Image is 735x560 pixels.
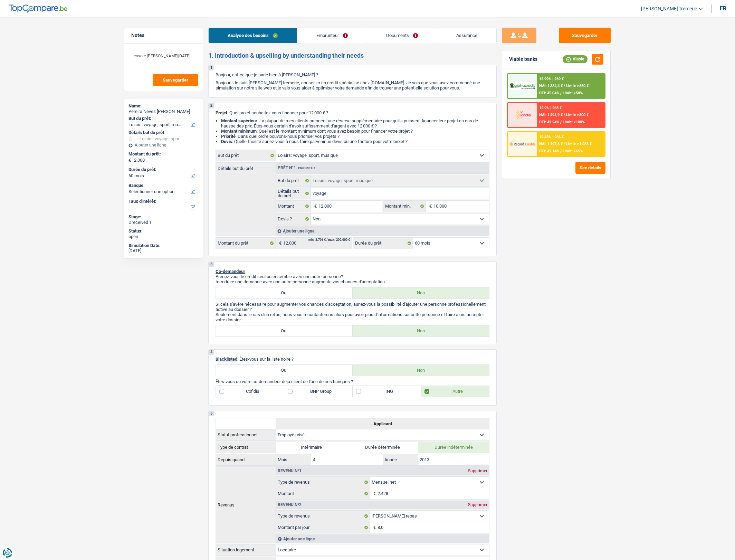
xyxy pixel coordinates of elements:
span: / [564,142,565,146]
li: : Quelle facilité auriez-vous à nous faire parvenir un devis ou une facture pour votre projet ? [221,139,489,144]
th: Revenus [216,466,276,543]
span: [PERSON_NAME].tremerie [641,6,697,12]
span: Co-demandeur [216,269,245,274]
label: Intérimaire [276,442,347,453]
label: Type de revenus [276,511,370,522]
span: Limit: >800 € [566,113,589,117]
label: Autre [421,386,489,397]
label: Montant par jour [276,522,370,533]
label: Montant [276,201,311,212]
th: Statut professionnel [216,429,276,440]
p: : Quel projet souhaitez-vous financer pour 12 000 € ? [216,110,489,115]
label: Montant [276,488,370,499]
span: Blacklisted [216,357,237,362]
p: Bonjour ! Je suis [PERSON_NAME].tremerie, conseiller en crédit spécialisé chez [DOMAIN_NAME]. Je ... [216,80,489,91]
span: € [128,158,131,163]
div: 1 [209,65,214,70]
strong: Priorité [221,134,236,139]
div: Viable banks [509,56,537,62]
span: / [560,149,562,153]
label: Non [353,287,489,298]
div: 12.9% | 268 € [539,106,562,110]
div: Revenu nº1 [276,469,303,473]
span: € [370,488,378,499]
div: Pereira Neves [PERSON_NAME] [128,109,199,114]
span: Sauvegarder [163,78,188,82]
label: Devis ? [276,213,311,225]
span: Limit: <100% [563,120,585,124]
label: Durée du prêt: [128,167,197,172]
label: But du prêt [216,150,276,161]
button: See details [575,162,605,174]
span: / [564,84,565,88]
label: But du prêt: [128,116,197,121]
a: Emprunteur [297,28,366,43]
li: : Quel est le montant minimum dont vous avez besoin pour financer votre projet ? [221,129,489,134]
label: Taux d'intérêt: [128,199,197,204]
label: BNP Group [284,386,353,397]
div: Name: [128,103,199,109]
p: Introduire une demande avec une autre personne augmente vos chances d'acceptation. [216,279,489,284]
span: NAI: 1 497,3 € [539,142,563,146]
span: DTI: 42.24% [539,120,559,124]
span: Limit: <50% [563,91,583,95]
span: NAI: 1 334,4 € [539,84,563,88]
div: open [128,234,199,239]
label: Type de revenus [276,477,370,488]
label: Détails but du prêt [276,188,311,199]
label: ING [353,386,421,397]
a: Documents [367,28,437,43]
input: MM [311,454,383,465]
img: TopCompare Logo [9,4,67,13]
label: Durée indéterminée [418,442,489,453]
label: Non [353,365,489,376]
div: Ajouter une ligne [276,226,489,236]
label: Détails but du prêt [216,163,276,171]
label: Cofidis [216,386,284,397]
label: Non [353,325,489,336]
div: 2 [209,103,214,108]
span: Devis [221,139,232,144]
span: Limit: >850 € [566,84,589,88]
a: Assurance [437,28,496,43]
div: Revenu nº2 [276,503,303,507]
span: DTI: 42.14% [539,149,559,153]
div: Status: [128,228,199,234]
a: Analyse des besoins [209,28,297,43]
li: : La plupart de mes clients prennent une réserve supplémentaire pour qu'ils puissent financer leu... [221,118,489,129]
label: Montant du prêt [216,238,276,249]
div: Stage: [128,214,199,220]
div: fr [720,5,726,12]
img: AlphaCredit [509,82,535,90]
div: Supprimer [466,469,489,473]
h5: Notes [131,32,196,38]
p: Bonjour, est-ce que je parle bien à [PERSON_NAME] ? [216,72,489,77]
div: Supprimer [466,503,489,507]
div: Détails but du prêt [128,130,199,135]
div: Simulation Date: [128,243,199,248]
strong: Montant minimum [221,129,257,134]
label: Oui [216,325,353,336]
div: Viable [563,55,588,63]
label: Durée déterminée [347,442,418,453]
span: - Priorité 1 [296,166,316,170]
p: : Êtes-vous sur la liste noire ? [216,357,489,362]
label: Durée du prêt: [353,238,413,249]
p: Si cela s'avère nécessaire pour augmenter vos chances d'acceptation, auriez-vous la possibilité d... [216,302,489,312]
p: Seulement dans le cas d'un refus, nous vous recontacterons alors pour avoir plus d'informations s... [216,312,489,322]
div: Ajouter une ligne [128,143,199,148]
div: [DATE] [128,248,199,254]
li: : Dans quel ordre pouvons-nous prioriser vos projets ? [221,134,489,139]
div: 12.99% | 269 € [539,77,564,81]
div: 5 [209,411,214,416]
h2: 1. Introduction & upselling by understanding their needs [208,52,497,59]
label: Banque: [128,183,197,188]
label: But du prêt [276,175,311,186]
div: 4 [209,350,214,355]
input: AAAA [418,454,489,465]
span: € [311,201,318,212]
span: Projet [216,110,227,115]
span: / [560,91,562,95]
span: Limit: <65% [563,149,583,153]
th: Situation logement [216,544,276,556]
